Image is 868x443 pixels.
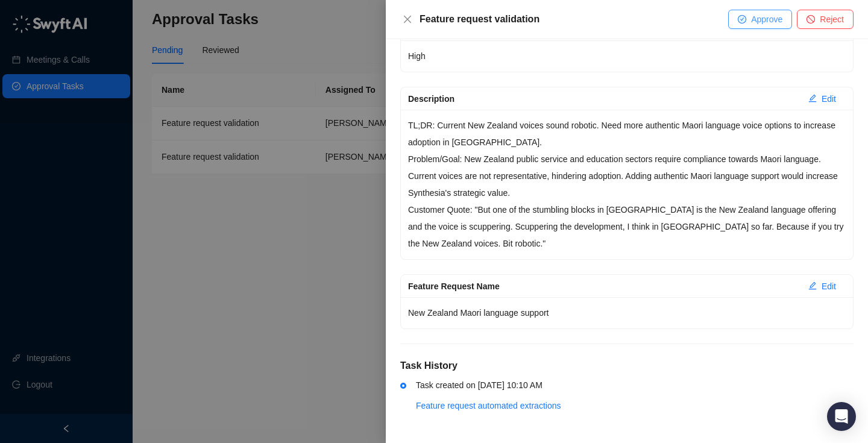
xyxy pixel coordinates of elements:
[820,13,844,26] span: Reject
[400,359,854,373] h5: Task History
[799,89,846,108] button: Edit
[799,277,846,296] button: Edit
[408,304,846,321] p: New Zealand Maori language support
[403,14,412,24] span: close
[420,12,728,27] div: Feature request validation
[822,280,836,293] span: Edit
[400,12,415,27] button: Close
[807,15,815,24] span: stop
[797,10,854,29] button: Reject
[416,380,542,390] span: Task created on [DATE] 10:10 AM
[751,13,782,26] span: Approve
[808,281,817,290] span: edit
[408,280,799,293] div: Feature Request Name
[827,402,856,431] div: Open Intercom Messenger
[728,10,792,29] button: Approve
[408,48,846,64] p: High
[822,92,836,105] span: Edit
[416,401,561,410] a: Feature request automated extractions
[408,201,846,252] p: Customer Quote: "But one of the stumbling blocks in [GEOGRAPHIC_DATA] is the New Zealand language...
[408,117,846,151] p: TL;DR: Current New Zealand voices sound robotic. Need more authentic Maori language voice options...
[408,151,846,201] p: Problem/Goal: New Zealand public service and education sectors require compliance towards Maori l...
[408,92,799,105] div: Description
[808,94,817,102] span: edit
[738,15,746,24] span: check-circle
